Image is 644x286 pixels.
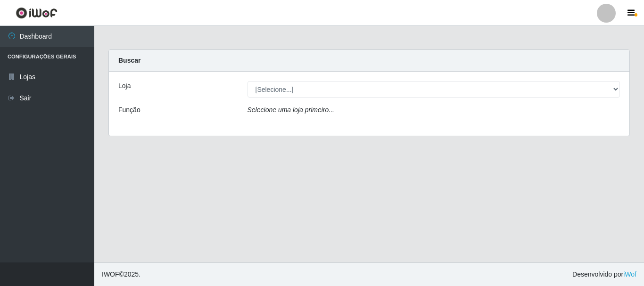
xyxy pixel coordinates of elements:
i: Selecione uma loja primeiro... [248,106,334,114]
strong: Buscar [118,57,140,64]
span: IWOF [102,270,119,278]
label: Função [118,105,140,115]
img: CoreUI Logo [16,7,58,19]
a: iWof [623,270,636,278]
span: © 2025 . [102,270,140,279]
span: Desenvolvido por [572,270,636,279]
label: Loja [118,81,131,91]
